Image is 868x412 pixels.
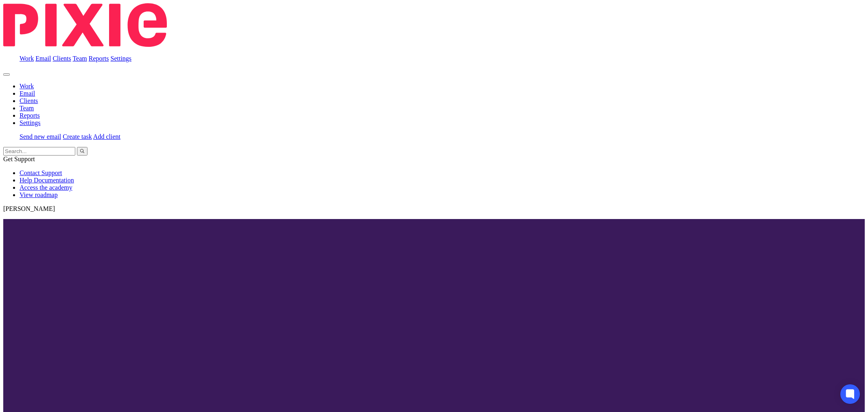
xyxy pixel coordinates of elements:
[72,55,87,62] a: Team
[89,55,109,62] a: Reports
[20,133,61,140] a: Send new email
[20,83,34,90] a: Work
[35,55,51,62] a: Email
[63,133,92,140] a: Create task
[3,156,35,162] span: Get Support
[52,55,71,62] a: Clients
[77,147,87,156] button: Search
[20,169,62,176] a: Contact Support
[3,205,865,213] p: [PERSON_NAME]
[3,147,75,156] input: Search
[20,191,58,198] a: View roadmap
[20,184,72,191] a: Access the academy
[20,90,35,97] a: Email
[20,177,74,184] a: Help Documentation
[20,55,34,62] a: Work
[93,133,120,140] a: Add client
[3,3,167,47] img: Pixie
[20,112,40,119] a: Reports
[20,105,34,112] a: Team
[20,97,38,104] a: Clients
[20,119,41,126] a: Settings
[111,55,132,62] a: Settings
